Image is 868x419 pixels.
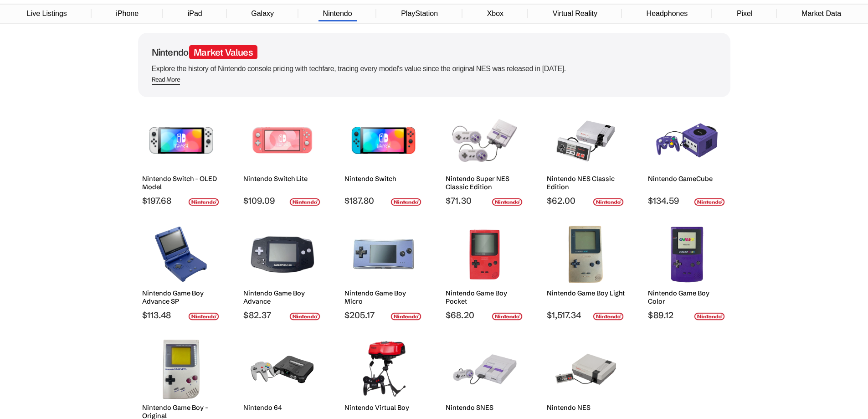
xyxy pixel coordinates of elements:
[492,312,523,321] img: nintendo-logo
[149,225,213,285] img: Nintendo Game Boy Advance SP
[446,195,524,206] span: $71.30
[694,198,725,206] img: nintendo-logo
[152,62,717,75] p: Explore the history of Nintendo console pricing with techfare, tracing every model's value since ...
[648,195,726,206] span: $134.59
[446,289,524,305] h2: Nintendo Game Boy Pocket
[446,310,524,321] span: $68.20
[138,106,225,206] a: Nintendo Switch (OLED Model) Nintendo Switch - OLED Model $197.68 nintendo-logo
[142,289,220,305] h2: Nintendo Game Boy Advance SP
[344,175,422,183] h2: Nintendo Switch
[648,310,726,321] span: $89.12
[344,403,422,412] h2: Nintendo Virtual Boy
[152,76,180,83] div: Read More
[149,111,213,170] img: Nintendo Switch (OLED Model)
[694,312,725,321] img: nintendo-logo
[351,340,416,399] img: Nintendo Virtual Boy
[111,5,143,22] a: iPhone
[554,225,618,285] img: Nintendo Game Boy Light
[732,5,757,22] a: Pixel
[250,340,314,399] img: Nintendo 64
[442,106,528,206] a: Nintendo Super NES Classic Edition Nintendo Super NES Classic Edition $71.30 nintendo-logo
[289,312,320,321] img: nintendo-logo
[243,175,321,183] h2: Nintendo Switch Lite
[554,111,618,170] img: Nintendo NES Classic Edition
[442,221,528,321] a: Nintendo Game Boy Pocket Nintendo Game Boy Pocket $68.20 nintendo-logo
[344,195,422,206] span: $187.80
[351,225,416,285] img: Nintendo Game Boy Micro
[243,195,321,206] span: $109.09
[138,221,225,321] a: Nintendo Game Boy Advance SP Nintendo Game Boy Advance SP $113.48 nintendo-logo
[547,403,625,412] h2: Nintendo NES
[547,310,625,321] span: $1,517.34
[648,175,726,183] h2: Nintendo GameCube
[243,289,321,305] h2: Nintendo Game Boy Advance
[390,312,421,321] img: nintendo-logo
[239,106,326,206] a: Nintendo Switch Lite Nintendo Switch Lite $109.09 nintendo-logo
[289,198,320,206] img: nintendo-logo
[548,5,602,22] a: Virtual Reality
[547,175,625,191] h2: Nintendo NES Classic Edition
[390,198,421,206] img: nintendo-logo
[152,47,717,58] h1: Nintendo
[250,111,314,170] img: Nintendo Switch Lite
[183,5,207,22] a: iPad
[644,106,730,206] a: Nintendo GameCube Nintendo GameCube $134.59 nintendo-logo
[243,403,321,412] h2: Nintendo 64
[797,5,846,22] a: Market Data
[250,225,314,285] img: Nintendo Game Boy Advance SP
[648,289,726,305] h2: Nintendo Game Boy Color
[152,76,180,85] span: Read More
[593,198,624,206] img: nintendo-logo
[142,175,220,191] h2: Nintendo Switch - OLED Model
[344,310,422,321] span: $205.17
[543,106,629,206] a: Nintendo NES Classic Edition Nintendo NES Classic Edition $62.00 nintendo-logo
[452,340,517,399] img: Nintendo SNES
[593,312,624,321] img: nintendo-logo
[547,289,625,297] h2: Nintendo Game Boy Light
[655,111,719,170] img: Nintendo GameCube
[318,5,357,22] a: Nintendo
[142,195,220,206] span: $197.68
[446,403,524,412] h2: Nintendo SNES
[22,5,72,22] a: Live Listings
[543,221,629,321] a: Nintendo Game Boy Light Nintendo Game Boy Light $1,517.34 nintendo-logo
[239,221,326,321] a: Nintendo Game Boy Advance SP Nintendo Game Boy Advance $82.37 nintendo-logo
[340,106,427,206] a: Nintendo Switch Nintendo Switch $187.80 nintendo-logo
[149,340,213,399] img: Nintendo Game Boy
[554,340,618,399] img: Nintendo NES
[655,225,719,285] img: Nintendo Game Boy Color
[189,45,257,59] span: Market Values
[396,5,442,22] a: PlayStation
[446,175,524,191] h2: Nintendo Super NES Classic Edition
[644,221,730,321] a: Nintendo Game Boy Color Nintendo Game Boy Color $89.12 nintendo-logo
[642,5,693,22] a: Headphones
[344,289,422,305] h2: Nintendo Game Boy Micro
[340,221,427,321] a: Nintendo Game Boy Micro Nintendo Game Boy Micro $205.17 nintendo-logo
[243,310,321,321] span: $82.37
[188,198,219,206] img: nintendo-logo
[452,225,517,285] img: Nintendo Game Boy Pocket
[547,195,625,206] span: $62.00
[188,312,219,321] img: nintendo-logo
[452,111,517,170] img: Nintendo Super NES Classic Edition
[351,111,416,170] img: Nintendo Switch
[492,198,523,206] img: nintendo-logo
[483,5,508,22] a: Xbox
[247,5,278,22] a: Galaxy
[142,310,220,321] span: $113.48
